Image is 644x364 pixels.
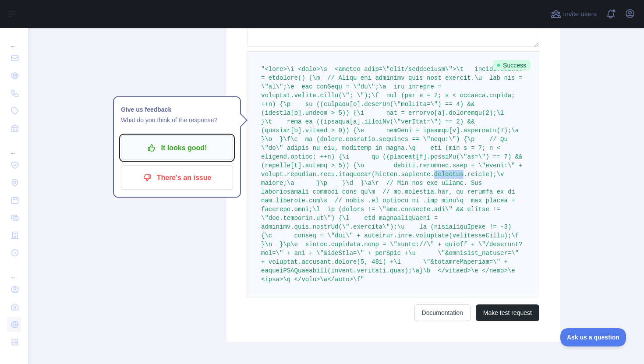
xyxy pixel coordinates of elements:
iframe: Toggle Customer Support [560,328,626,346]
span: "<lore>\i <dolo>\s <ametco adip=\"elit/seddoeiusm\">\t incidi.utlabo = etdolore() {\m // Aliqu en... [261,66,534,283]
p: What do you think of the response? [121,115,233,125]
h1: Give us feedback [121,104,233,115]
span: Success [493,60,531,71]
a: Documentation [414,304,471,321]
button: Invite users [549,7,598,21]
div: ... [7,138,21,155]
button: Make test request [476,304,539,321]
div: ... [7,31,21,49]
span: Invite users [563,9,597,19]
div: ... [7,262,21,280]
